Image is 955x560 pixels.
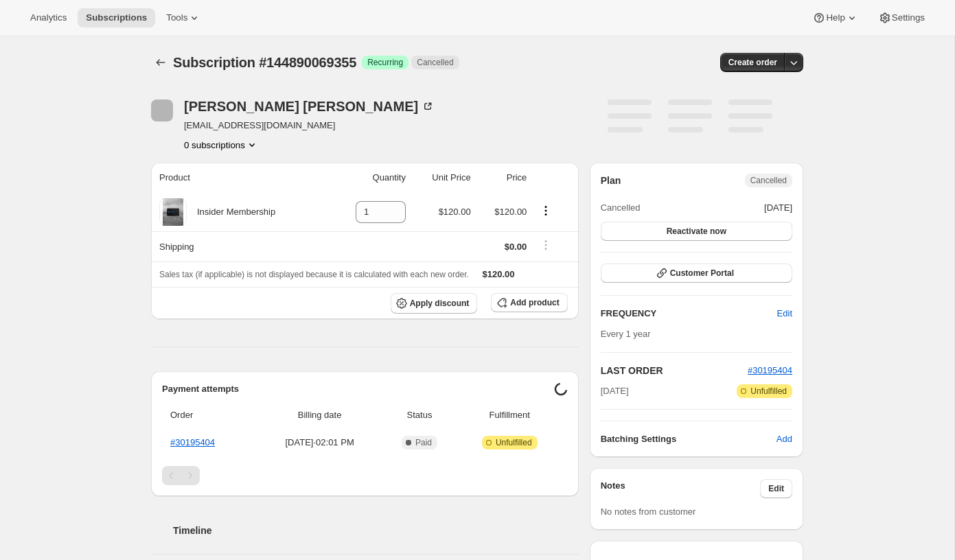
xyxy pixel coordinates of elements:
[162,466,568,485] nav: Pagination
[601,506,696,517] span: No notes from customer
[260,408,379,422] span: Billing date
[173,55,356,70] span: Subscription #144890069355
[667,226,726,237] span: Reactivate now
[768,483,784,494] span: Edit
[184,119,435,132] span: [EMAIL_ADDRESS][DOMAIN_NAME]
[601,201,641,215] span: Cancelled
[601,384,629,398] span: [DATE]
[367,57,403,68] span: Recurring
[387,408,452,422] span: Status
[439,207,471,217] span: $120.00
[166,12,187,23] span: Tools
[151,231,329,261] th: Shipping
[510,297,559,308] span: Add product
[475,163,531,193] th: Price
[750,386,787,397] span: Unfulfilled
[151,163,329,193] th: Product
[260,436,379,450] span: [DATE] · 02:01 PM
[826,12,844,23] span: Help
[184,100,435,113] div: [PERSON_NAME] [PERSON_NAME]
[804,8,866,27] button: Help
[601,222,792,241] button: Reactivate now
[601,329,651,339] span: Every 1 year
[870,8,933,27] button: Settings
[417,57,453,68] span: Cancelled
[329,163,410,193] th: Quantity
[158,8,209,27] button: Tools
[748,364,792,377] button: #30195404
[601,432,776,446] h6: Batching Settings
[78,8,155,27] button: Subscriptions
[494,207,527,217] span: $120.00
[670,268,734,279] span: Customer Portal
[86,12,147,23] span: Subscriptions
[410,163,475,193] th: Unit Price
[720,53,785,72] button: Create order
[496,437,532,448] span: Unfulfilled
[151,100,173,121] span: Feng Chen
[483,269,515,279] span: $120.00
[151,53,170,72] button: Subscriptions
[415,437,432,448] span: Paid
[535,203,557,218] button: Product actions
[159,270,469,279] span: Sales tax (if applicable) is not displayed because it is calculated with each new order.
[170,437,215,447] a: #30195404
[601,264,792,283] button: Customer Portal
[601,174,621,187] h2: Plan
[162,382,554,396] h2: Payment attempts
[460,408,560,422] span: Fulfillment
[760,479,792,498] button: Edit
[535,237,557,253] button: Shipping actions
[892,12,925,23] span: Settings
[768,428,801,450] button: Add
[777,307,792,320] span: Edit
[505,242,527,252] span: $0.00
[750,175,787,186] span: Cancelled
[601,307,777,320] h2: FREQUENCY
[187,205,275,219] div: Insider Membership
[410,298,470,309] span: Apply discount
[748,365,792,375] a: #30195404
[173,524,579,537] h2: Timeline
[491,293,567,312] button: Add product
[22,8,75,27] button: Analytics
[184,138,259,152] button: Product actions
[30,12,67,23] span: Analytics
[776,432,792,446] span: Add
[601,364,748,377] h2: LAST ORDER
[391,293,478,314] button: Apply discount
[769,303,801,325] button: Edit
[728,57,777,68] span: Create order
[162,400,256,430] th: Order
[764,201,792,215] span: [DATE]
[601,479,761,498] h3: Notes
